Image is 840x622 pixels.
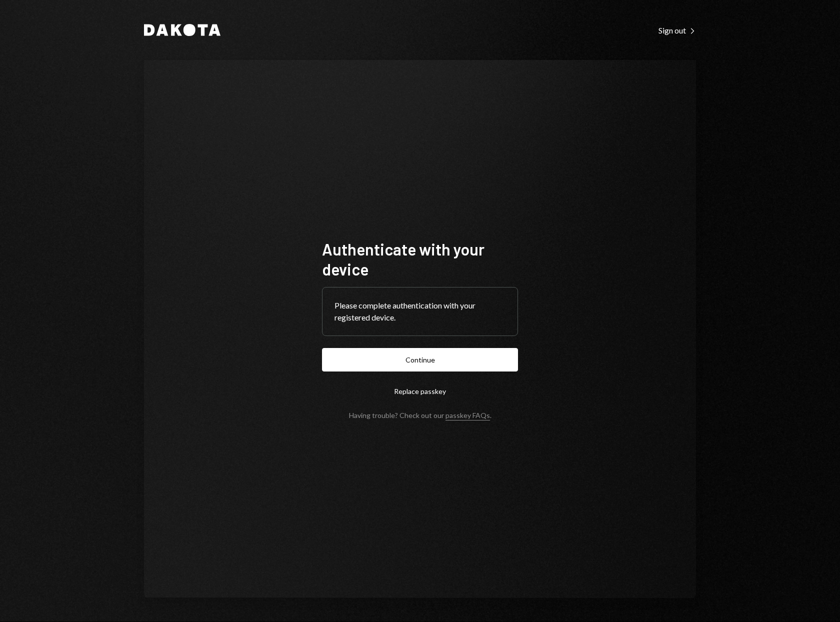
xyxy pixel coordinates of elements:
[322,239,518,279] h1: Authenticate with your device
[322,348,518,371] button: Continue
[658,24,696,35] a: Sign out
[445,411,490,420] a: passkey FAQs
[334,299,505,323] div: Please complete authentication with your registered device.
[658,25,696,35] div: Sign out
[349,411,491,419] div: Having trouble? Check out our .
[322,379,518,403] button: Replace passkey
